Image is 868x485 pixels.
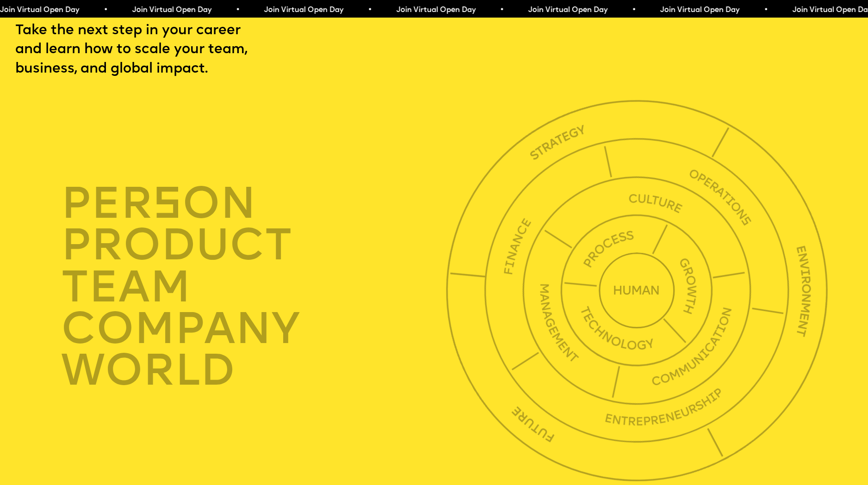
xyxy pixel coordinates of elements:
[632,6,636,14] span: •
[61,267,452,308] div: TEAM
[763,6,768,14] span: •
[61,350,452,392] div: world
[15,21,285,79] p: Take the next step in your career and learn how to scale your team, business, and global impact.
[61,225,452,266] div: product
[103,6,107,14] span: •
[61,183,452,225] div: per on
[61,308,452,350] div: company
[153,184,182,229] span: s
[500,6,504,14] span: •
[236,6,240,14] span: •
[367,6,372,14] span: •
